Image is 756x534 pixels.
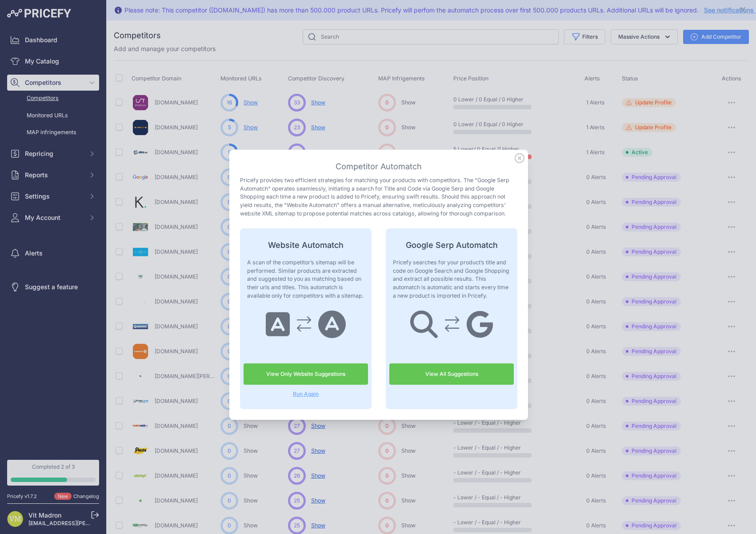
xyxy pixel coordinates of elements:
h4: Website Automatch [244,239,368,251]
p: Pricefy searches for your product’s title and code on Google Search and Google Shopping and extra... [393,259,510,300]
span: Run Again [244,391,368,398]
h3: Competitor Automatch [240,160,517,173]
a: View Only Website Suggestions [244,363,368,385]
h4: Google Serp Automatch [389,239,514,251]
a: View All Suggestions [389,363,514,385]
p: A scan of the competitor’s sitemap will be performed. Similar products are extracted and suggeste... [247,259,364,300]
p: Pricefy provides two efficient strategies for matching your products with competitors. The "Googl... [240,176,517,218]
